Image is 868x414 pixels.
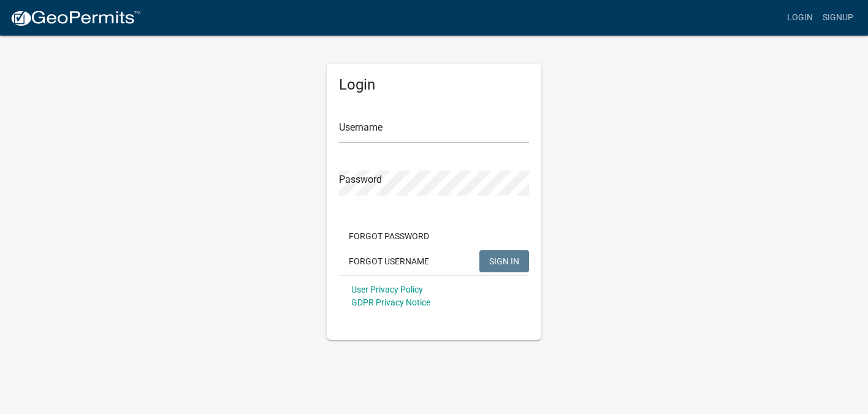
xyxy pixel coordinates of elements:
[351,285,423,294] a: User Privacy Policy
[489,256,519,266] span: SIGN IN
[339,76,529,94] h5: Login
[339,250,439,272] button: Forgot Username
[782,6,818,29] a: Login
[818,6,858,29] a: Signup
[351,297,430,307] a: GDPR Privacy Notice
[479,250,529,272] button: SIGN IN
[339,225,439,247] button: Forgot Password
